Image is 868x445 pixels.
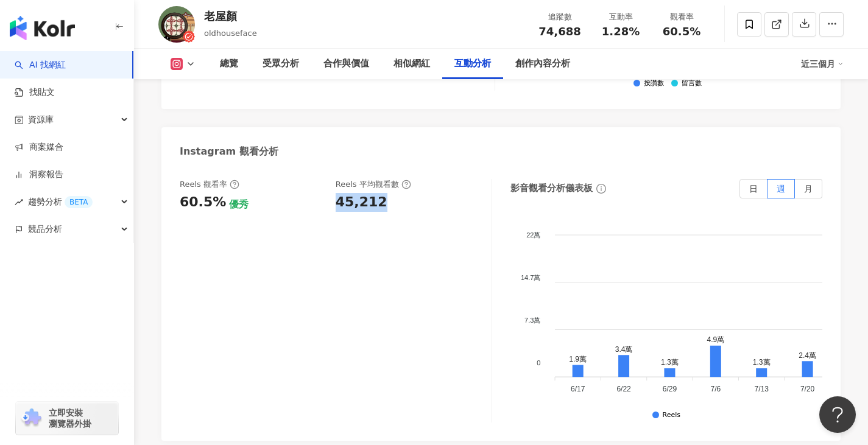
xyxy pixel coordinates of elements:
[263,57,299,71] div: 受眾分析
[336,179,411,190] div: Reels 平均觀看數
[204,29,257,38] span: oldhouseface
[663,26,700,38] span: 60.5%
[10,16,75,40] img: logo
[393,57,430,71] div: 相似網紅
[804,184,813,194] span: 月
[537,359,540,366] tspan: 0
[16,402,118,435] a: chrome extension立即安裝 瀏覽器外掛
[515,57,570,71] div: 創作內容分析
[571,385,585,393] tspan: 6/17
[180,193,226,212] div: 60.5%
[526,231,540,238] tspan: 22萬
[777,184,785,194] span: 週
[336,193,387,212] div: 45,212
[682,80,702,88] div: 留言數
[15,169,63,181] a: 洞察報告
[15,141,63,153] a: 商案媒合
[229,198,249,211] div: 優秀
[28,106,54,133] span: 資源庫
[658,11,705,23] div: 觀看率
[454,57,491,71] div: 互動分析
[749,184,758,194] span: 日
[524,316,540,323] tspan: 7.3萬
[15,198,23,206] span: rise
[15,86,55,99] a: 找貼文
[819,396,856,433] iframe: Help Scout Beacon - Open
[220,57,238,71] div: 總覽
[28,215,62,243] span: 競品分析
[755,385,769,393] tspan: 7/13
[15,59,66,71] a: searchAI 找網紅
[323,57,369,71] div: 合作與價值
[616,385,631,393] tspan: 6/22
[801,54,844,74] div: 近三個月
[602,26,640,38] span: 1.28%
[158,6,195,43] img: KOL Avatar
[180,145,278,158] div: Instagram 觀看分析
[520,273,540,281] tspan: 14.7萬
[180,179,239,190] div: Reels 觀看率
[510,182,593,195] div: 影音觀看分析儀表板
[537,11,583,23] div: 追蹤數
[28,188,93,215] span: 趨勢分析
[663,385,677,393] tspan: 6/29
[204,9,257,24] div: 老屋顏
[644,80,664,88] div: 按讚數
[538,25,580,38] span: 74,688
[800,385,815,393] tspan: 7/20
[49,407,91,429] span: 立即安裝 瀏覽器外掛
[710,385,721,393] tspan: 7/6
[663,412,680,419] div: Reels
[598,11,644,23] div: 互動率
[19,408,43,428] img: chrome extension
[595,182,608,195] span: info-circle
[65,196,93,208] div: BETA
